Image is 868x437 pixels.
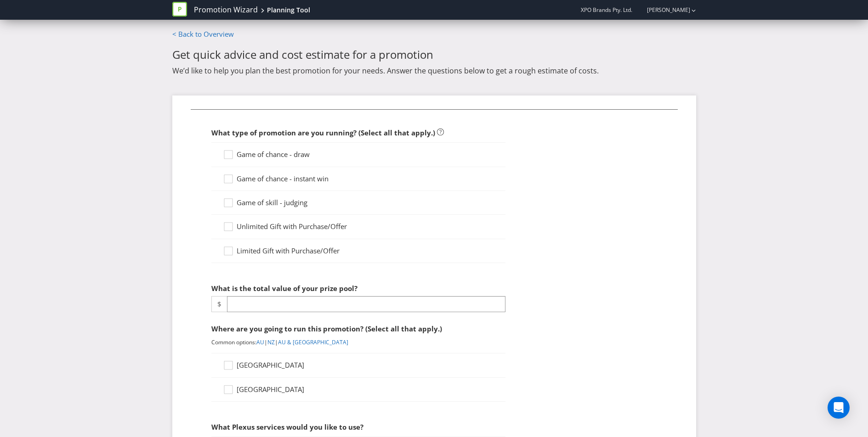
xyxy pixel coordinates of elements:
span: XPO Brands Pty. Ltd. [581,6,632,14]
a: NZ [267,338,275,346]
div: Where are you going to run this promotion? (Select all that apply.) [211,319,505,338]
span: What is the total value of your prize pool? [211,284,357,293]
div: Planning Tool [267,6,310,15]
span: Common options: [211,338,256,346]
a: [PERSON_NAME] [638,6,690,14]
span: [GEOGRAPHIC_DATA] [237,385,304,394]
span: | [264,338,267,346]
a: < Back to Overview [172,29,234,39]
a: AU [256,338,264,346]
span: Unlimited Gift with Purchase/Offer [237,222,347,231]
span: | [275,338,278,346]
span: Game of skill - judging [237,198,307,207]
span: [GEOGRAPHIC_DATA] [237,360,304,370]
span: $ [211,296,227,312]
span: Limited Gift with Purchase/Offer [237,246,340,255]
a: AU & [GEOGRAPHIC_DATA] [278,338,348,346]
span: What Plexus services would you like to use? [211,422,363,431]
span: Game of chance - instant win [237,174,329,183]
h2: Get quick advice and cost estimate for a promotion [172,49,696,61]
p: We’d like to help you plan the best promotion for your needs. Answer the questions below to get a... [172,66,696,76]
div: Open Intercom Messenger [828,397,850,419]
span: What type of promotion are you running? (Select all that apply.) [211,128,435,137]
a: Promotion Wizard [194,5,258,15]
span: Game of chance - draw [237,150,310,159]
